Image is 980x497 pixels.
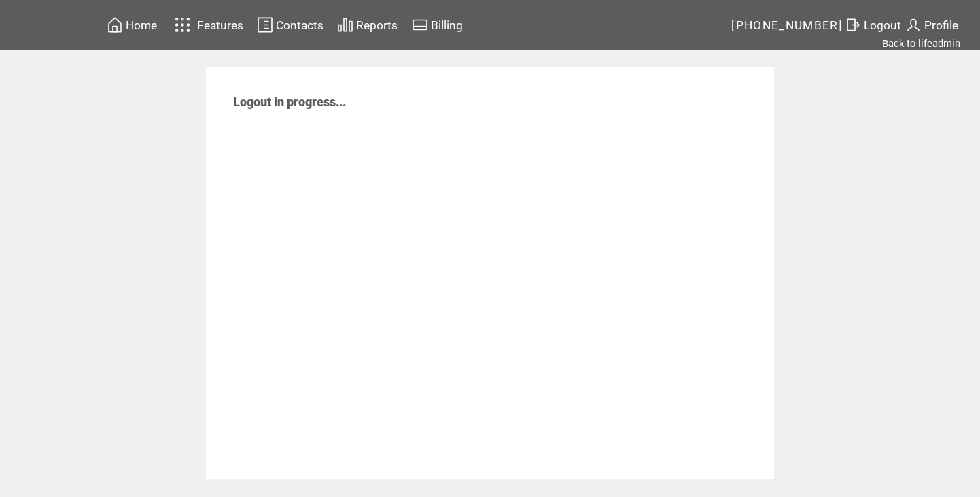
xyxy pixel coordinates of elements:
img: chart.svg [337,16,353,33]
img: exit.svg [845,16,861,33]
span: [PHONE_NUMBER] [731,18,843,32]
img: creidtcard.svg [412,16,428,33]
a: Home [105,14,159,35]
span: Profile [924,18,958,32]
a: Billing [410,14,465,35]
img: home.svg [107,16,123,33]
span: Contacts [276,18,323,32]
img: features.svg [171,14,194,36]
a: Reports [335,14,400,35]
span: Features [197,18,243,32]
a: Back to lifeadmin [882,37,960,50]
a: Profile [903,14,960,35]
a: Contacts [255,14,326,35]
span: Reports [356,18,398,32]
img: contacts.svg [257,16,273,33]
img: profile.svg [905,16,922,33]
a: Features [169,12,245,38]
span: Billing [431,18,463,32]
span: Logout [864,18,901,32]
span: Home [126,18,157,32]
span: Logout in progress... [233,95,346,109]
a: Logout [843,14,903,35]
